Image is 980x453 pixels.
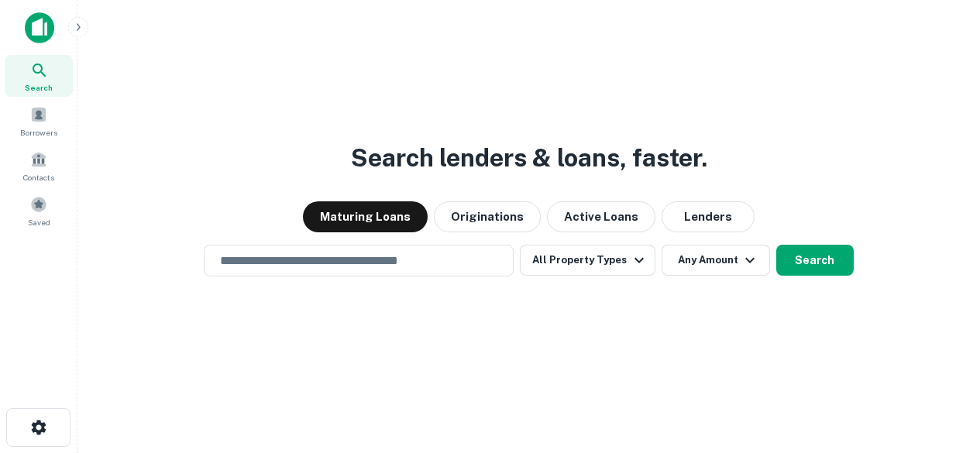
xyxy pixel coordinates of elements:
[776,245,854,276] button: Search
[5,145,73,187] a: Contacts
[434,201,541,232] button: Originations
[5,190,73,232] a: Saved
[351,139,707,177] h3: Search lenders & loans, faster.
[5,55,73,97] a: Search
[662,245,770,276] button: Any Amount
[23,171,54,184] span: Contacts
[520,245,655,276] button: All Property Types
[662,201,755,232] button: Lenders
[547,201,655,232] button: Active Loans
[28,216,50,228] span: Saved
[303,201,428,232] button: Maturing Loans
[20,126,57,139] span: Borrowers
[25,12,54,43] img: capitalize-icon.png
[903,329,980,403] iframe: Chat Widget
[25,81,53,94] span: Search
[5,100,73,142] a: Borrowers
